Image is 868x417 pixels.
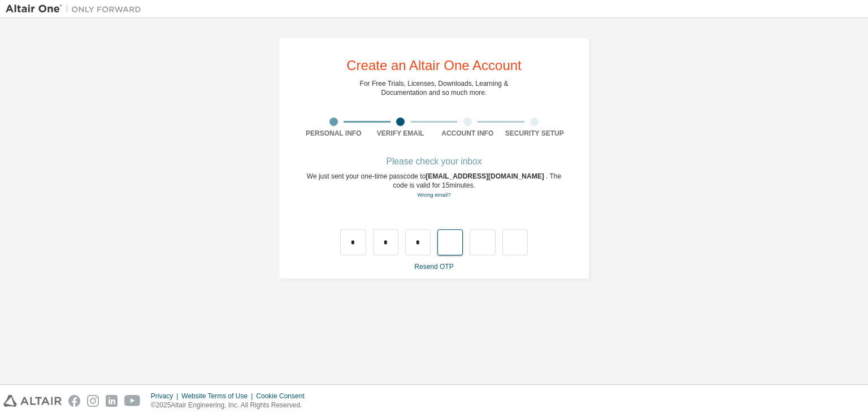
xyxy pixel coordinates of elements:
span: [EMAIL_ADDRESS][DOMAIN_NAME] [426,172,546,180]
p: © 2025 Altair Engineering, Inc. All Rights Reserved. [151,401,311,410]
div: Please check your inbox [300,158,568,165]
div: We just sent your one-time passcode to . The code is valid for 15 minutes. [300,172,568,199]
div: Account Info [434,129,501,138]
a: Resend OTP [414,263,453,271]
a: Go back to the registration form [417,192,450,198]
img: facebook.svg [68,395,80,407]
div: Cookie Consent [256,392,311,401]
div: Privacy [151,392,181,401]
div: Personal Info [300,129,367,138]
div: Create an Altair One Account [346,59,522,72]
img: linkedin.svg [106,395,118,407]
div: Website Terms of Use [181,392,256,401]
div: Verify Email [367,129,435,138]
div: For Free Trials, Licenses, Downloads, Learning & Documentation and so much more. [360,79,509,97]
img: Altair One [6,3,147,15]
img: altair_logo.svg [3,395,62,407]
img: youtube.svg [124,395,141,407]
div: Security Setup [501,129,568,138]
img: instagram.svg [87,395,99,407]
